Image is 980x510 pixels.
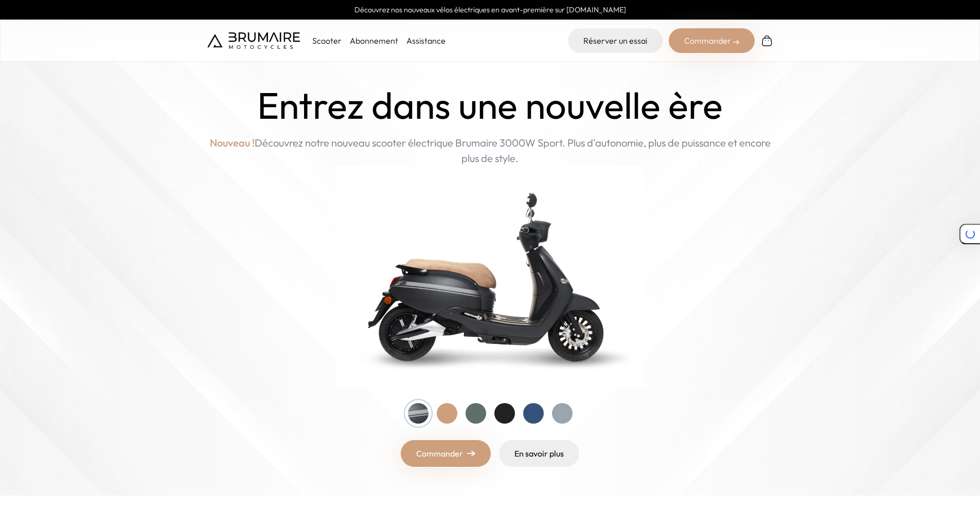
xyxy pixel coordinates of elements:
a: Réserver un essai [568,28,663,53]
p: Scooter [312,34,342,47]
p: Découvrez notre nouveau scooter électrique Brumaire 3000W Sport. Plus d'autonomie, plus de puissa... [207,135,773,166]
img: right-arrow.png [467,450,475,457]
a: Abonnement [350,35,398,46]
img: right-arrow-2.png [733,39,739,45]
div: Commander [669,28,755,53]
h1: Entrez dans une nouvelle ère [257,84,723,127]
span: Nouveau ! [210,135,255,151]
a: Assistance [406,35,446,46]
img: Brumaire Motocycles [207,32,300,49]
a: Commander [401,440,491,467]
img: Panier [761,34,773,47]
a: En savoir plus [499,440,579,467]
